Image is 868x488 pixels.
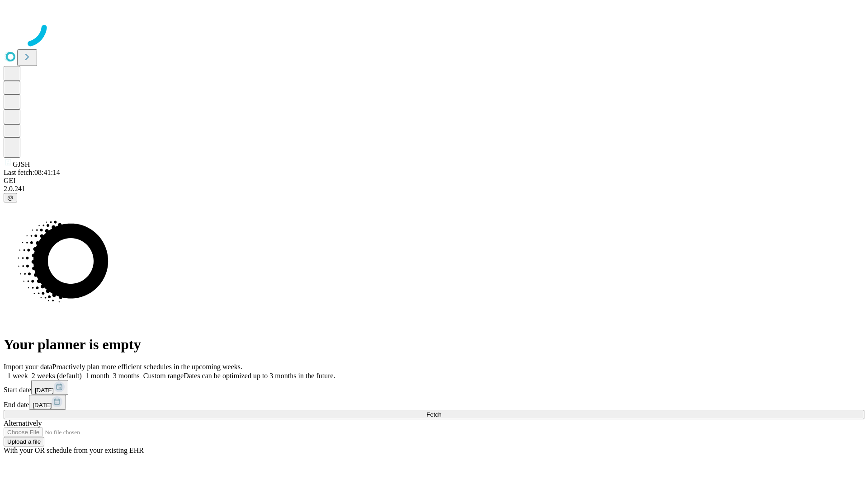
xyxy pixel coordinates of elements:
[13,160,30,168] span: GJSH
[4,177,864,185] div: GEI
[35,387,54,394] span: [DATE]
[52,363,242,371] span: Proactively plan more efficient schedules in the upcoming weeks.
[4,363,52,371] span: Import your data
[4,380,864,395] div: Start date
[7,372,28,380] span: 1 week
[31,380,68,395] button: [DATE]
[4,395,864,410] div: End date
[29,395,66,410] button: [DATE]
[32,372,82,380] span: 2 weeks (default)
[184,372,335,380] span: Dates can be optimized up to 3 months in the future.
[4,437,44,446] button: Upload a file
[7,194,14,201] span: @
[4,193,17,202] button: @
[4,169,60,176] span: Last fetch: 08:41:14
[426,411,441,418] span: Fetch
[33,402,52,408] span: [DATE]
[143,372,184,380] span: Custom range
[113,372,140,380] span: 3 months
[4,410,864,419] button: Fetch
[4,419,42,427] span: Alternatively
[85,372,109,380] span: 1 month
[4,336,864,353] h1: Your planner is empty
[4,185,864,193] div: 2.0.241
[4,446,144,454] span: With your OR schedule from your existing EHR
